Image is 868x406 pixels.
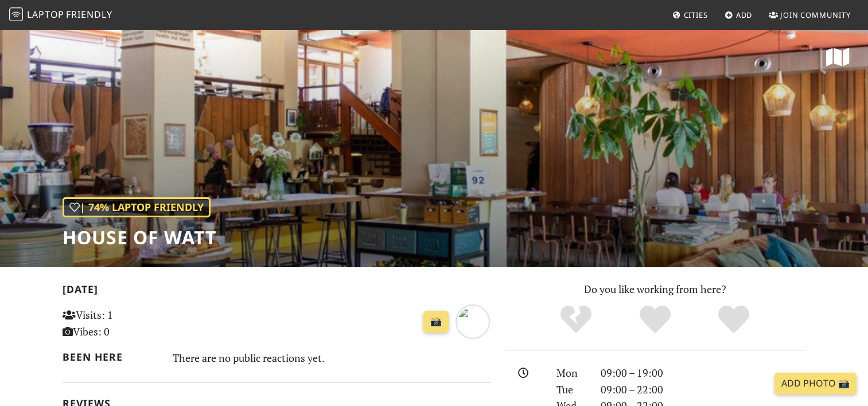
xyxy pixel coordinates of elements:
div: Tue [550,381,593,398]
span: Laptop [27,8,64,21]
img: 9 months ago [456,304,490,339]
h2: Been here [63,351,159,363]
a: Add [720,5,757,25]
div: No [536,304,616,335]
a: 9 months ago [456,313,490,327]
a: 📸 [423,311,449,333]
a: Cities [668,5,713,25]
span: Friendly [66,8,112,21]
p: Do you like working from here? [504,281,806,298]
div: Definitely! [694,304,773,335]
img: LaptopFriendly [9,7,23,21]
h1: House of Watt [63,227,216,248]
a: LaptopFriendly LaptopFriendly [9,5,112,25]
div: 09:00 – 19:00 [594,365,813,381]
div: There are no public reactions yet. [173,349,491,367]
span: Cities [684,10,708,20]
div: Mon [550,365,593,381]
div: 09:00 – 22:00 [594,381,813,398]
div: Yes [616,304,695,335]
h2: [DATE] [63,283,491,300]
div: | 74% Laptop Friendly [63,197,211,217]
span: Join Community [780,10,851,20]
span: Add [736,10,753,20]
a: Add Photo 📸 [774,373,857,395]
a: Join Community [764,5,855,25]
p: Visits: 1 Vibes: 0 [63,307,196,340]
